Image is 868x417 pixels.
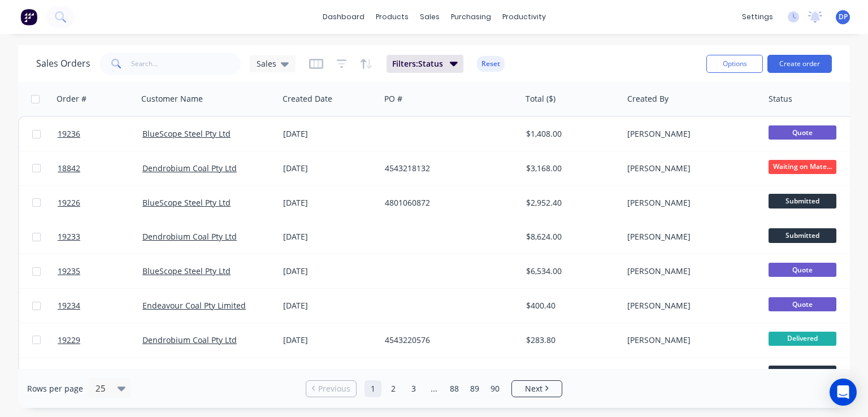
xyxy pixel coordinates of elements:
span: 19235 [58,266,80,277]
div: [PERSON_NAME] [627,197,753,208]
span: Rows per page [27,383,83,394]
a: Previous page [306,383,356,394]
div: purchasing [445,8,497,25]
a: 18842 [58,151,142,185]
span: 19233 [58,231,80,242]
div: $6,534.00 [526,266,614,277]
div: sales [414,8,445,25]
a: BlueScope Steel Pty Ltd [142,128,231,139]
div: [PERSON_NAME] [627,266,753,277]
div: 4543220576 [385,335,510,346]
span: Quote [769,263,836,277]
span: Quote [769,125,836,140]
span: 19229 [58,335,80,346]
div: $8,624.00 [526,231,614,242]
button: Create order [767,55,832,73]
span: Submitted [769,194,836,208]
a: 19229 [58,323,142,357]
div: productivity [497,8,552,25]
h1: Sales Orders [36,58,90,69]
a: 19236 [58,117,142,151]
a: 19235 [58,254,142,288]
div: Customer Name [141,93,203,105]
div: Created By [627,93,669,105]
div: $3,168.00 [526,163,614,174]
div: [PERSON_NAME] [627,231,753,242]
span: Submitted [769,228,836,242]
span: Next [525,383,542,394]
span: 18842 [58,163,80,174]
div: Total ($) [526,93,555,105]
button: Filters:Status [387,55,463,73]
a: Dendrobium Coal Pty Ltd [142,163,237,173]
a: dashboard [317,8,370,25]
span: Filters: Status [392,58,443,69]
div: [DATE] [283,300,376,311]
span: Submitted [769,366,836,380]
div: $283.80 [526,335,614,346]
div: [DATE] [283,197,376,208]
div: Order # [57,93,86,105]
span: DP [839,12,848,22]
span: Delivered [769,332,836,346]
a: Dendrobium Coal Pty Ltd [142,231,237,242]
div: [DATE] [283,266,376,277]
span: 19234 [58,300,80,311]
div: [PERSON_NAME] [627,128,753,140]
span: 19226 [58,197,80,208]
span: Waiting on Mate... [769,160,836,174]
a: Next page [512,383,562,394]
a: BlueScope Steel Pty Ltd [142,266,231,276]
div: 4801060872 [385,197,510,208]
ul: Pagination [301,380,567,397]
a: Page 88 [446,380,463,397]
span: 19236 [58,128,80,140]
a: Jump forward [426,380,442,397]
div: products [370,8,414,25]
button: Reset [477,56,505,72]
div: [PERSON_NAME] [627,300,753,311]
div: [DATE] [283,163,376,174]
div: Open Intercom Messenger [830,379,857,406]
a: Dendrobium Coal Pty Ltd [142,335,237,345]
div: 4543218132 [385,163,510,174]
div: $1,408.00 [526,128,614,140]
a: Page 3 [405,380,422,397]
div: $400.40 [526,300,614,311]
img: Factory [20,8,37,25]
div: [DATE] [283,128,376,140]
div: settings [736,8,779,25]
div: [PERSON_NAME] [627,335,753,346]
a: Page 90 [487,380,504,397]
a: Page 89 [466,380,483,397]
a: Endeavour Coal Pty Limited [142,300,246,311]
a: Page 1 is your current page [364,380,381,397]
a: BlueScope Steel Pty Ltd [142,197,231,208]
div: [PERSON_NAME] [627,163,753,174]
span: Previous [318,383,350,394]
a: 19234 [58,289,142,323]
span: Quote [769,297,836,311]
input: Search... [131,53,241,75]
a: Page 2 [385,380,402,397]
div: $2,952.40 [526,197,614,208]
a: 19232 [58,358,142,392]
a: 19233 [58,220,142,254]
a: 19226 [58,186,142,220]
div: Created Date [283,93,332,105]
div: [DATE] [283,231,376,242]
div: Status [769,93,792,105]
button: Options [706,55,763,73]
span: Sales [257,58,276,69]
div: PO # [384,93,402,105]
div: [DATE] [283,335,376,346]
